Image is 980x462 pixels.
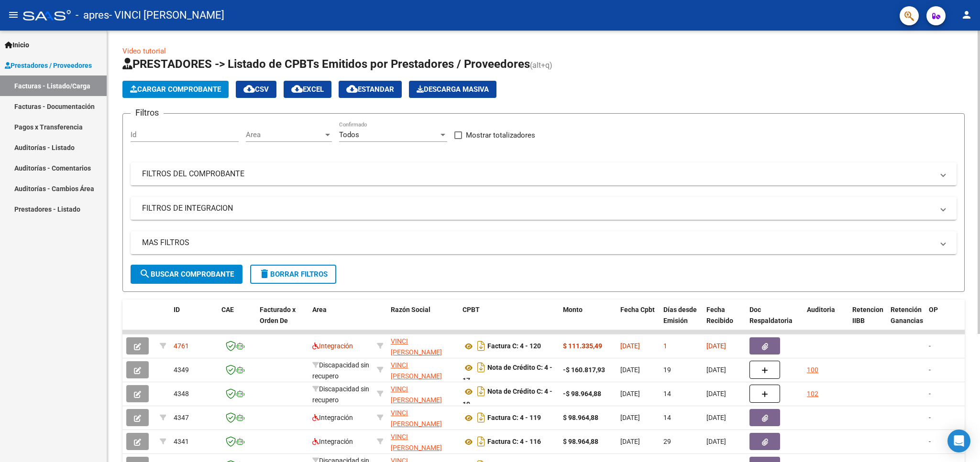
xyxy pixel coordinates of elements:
datatable-header-cell: Retención Ganancias [887,300,925,342]
strong: Nota de Crédito C: 4 - 19 [462,388,552,408]
span: CPBT [462,306,480,313]
span: VINCI [PERSON_NAME] [391,409,442,428]
span: - [929,414,931,421]
span: Auditoria [807,306,835,313]
span: - [929,438,931,445]
span: Fecha Cpbt [620,306,655,313]
span: Buscar Comprobante [139,270,234,279]
mat-icon: cloud_download [291,83,303,95]
button: Borrar Filtros [250,265,336,284]
strong: Factura C: 4 - 120 [487,343,541,350]
span: Area [246,130,323,139]
datatable-header-cell: Días desde Emisión [660,300,703,342]
strong: Nota de Crédito C: 4 - 17 [462,364,552,385]
datatable-header-cell: CPBT [459,300,559,342]
span: Doc Respaldatoria [749,306,793,324]
mat-icon: delete [259,268,270,279]
span: Discapacidad sin recupero [312,361,369,380]
span: 4761 [174,342,189,350]
mat-expansion-panel-header: MAS FILTROS [131,231,957,254]
span: - apres [76,5,109,26]
button: Estandar [339,81,402,98]
span: ID [174,306,180,313]
span: [DATE] [706,414,726,421]
strong: $ 111.335,49 [563,342,602,350]
span: Borrar Filtros [259,270,328,279]
span: Todos [339,130,359,139]
datatable-header-cell: Fecha Recibido [703,300,746,342]
strong: Factura C: 4 - 116 [487,438,541,446]
span: CAE [221,306,234,313]
button: EXCEL [284,81,331,98]
datatable-header-cell: ID [170,300,218,342]
span: OP [929,306,938,313]
span: Discapacidad sin recupero [312,385,369,404]
mat-icon: cloud_download [243,83,255,95]
mat-panel-title: FILTROS DE INTEGRACION [142,203,934,214]
span: 4348 [174,390,189,398]
span: Retención Ganancias [891,306,923,324]
datatable-header-cell: Auditoria [803,300,848,342]
span: Días desde Emisión [663,306,697,324]
span: 19 [663,366,671,374]
datatable-header-cell: Razón Social [387,300,459,342]
div: 27269027172 [391,360,455,380]
mat-icon: menu [8,9,19,21]
datatable-header-cell: Area [308,300,373,342]
span: VINCI [PERSON_NAME] [391,361,442,380]
span: Razón Social [391,306,430,313]
strong: Factura C: 4 - 119 [487,414,541,422]
span: Descarga Masiva [417,85,489,94]
span: 29 [663,438,671,445]
span: [DATE] [620,342,640,350]
span: CSV [243,85,269,94]
span: Mostrar totalizadores [466,129,535,141]
i: Descargar documento [475,338,487,354]
mat-panel-title: MAS FILTROS [142,237,934,248]
span: - VINCI [PERSON_NAME] [109,5,224,26]
div: 27269027172 [391,336,455,356]
span: 14 [663,390,671,398]
div: 27269027172 [391,431,455,451]
span: 4341 [174,438,189,445]
button: Cargar Comprobante [122,81,229,98]
span: Integración [312,414,353,421]
i: Descargar documento [475,410,487,425]
strong: -$ 98.964,88 [563,390,601,398]
strong: $ 98.964,88 [563,414,598,421]
i: Descargar documento [475,384,487,399]
span: Cargar Comprobante [130,85,221,94]
span: Area [312,306,327,313]
mat-panel-title: FILTROS DEL COMPROBANTE [142,169,934,179]
datatable-header-cell: Monto [559,300,617,342]
span: Integración [312,438,353,445]
span: Fecha Recibido [706,306,733,324]
datatable-header-cell: Doc Respaldatoria [746,300,803,342]
span: Estandar [346,85,394,94]
div: 102 [807,388,818,399]
span: PRESTADORES -> Listado de CPBTs Emitidos por Prestadores / Proveedores [122,57,530,71]
datatable-header-cell: Facturado x Orden De [256,300,308,342]
span: - [929,342,931,350]
span: 4347 [174,414,189,421]
h3: Filtros [131,106,164,119]
button: Buscar Comprobante [131,265,242,284]
mat-expansion-panel-header: FILTROS DE INTEGRACION [131,197,957,220]
datatable-header-cell: Fecha Cpbt [617,300,660,342]
span: [DATE] [706,366,726,374]
datatable-header-cell: Retencion IIBB [848,300,887,342]
span: 1 [663,342,667,350]
span: Inicio [5,40,29,50]
span: Monto [563,306,583,313]
span: [DATE] [620,390,640,398]
span: [DATE] [706,342,726,350]
mat-icon: cloud_download [346,83,358,95]
span: 14 [663,414,671,421]
datatable-header-cell: OP [925,300,963,342]
span: Retencion IIBB [852,306,883,324]
i: Descargar documento [475,434,487,449]
span: [DATE] [706,390,726,398]
div: 27269027172 [391,408,455,428]
mat-icon: search [139,268,151,279]
strong: $ 98.964,88 [563,438,598,445]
